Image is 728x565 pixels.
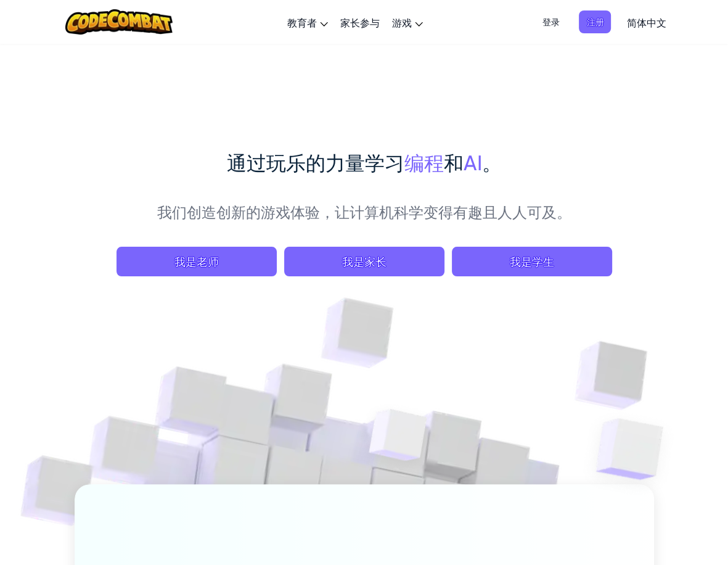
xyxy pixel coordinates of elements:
span: 通过玩乐的力量学习 [227,150,404,175]
a: 我是家长 [284,247,444,276]
img: Overlap cubes [562,376,712,522]
img: Overlap cubes [337,375,462,505]
a: 简体中文 [620,6,672,39]
a: 教育者 [281,6,334,39]
span: 游戏 [392,16,412,29]
a: 家长参与 [334,6,386,39]
span: 。 [482,150,502,175]
span: 教育者 [287,16,317,29]
span: 和 [444,150,464,175]
a: 我是老师 [117,247,277,276]
button: 注册 [579,10,611,33]
button: 我是学生 [452,247,612,276]
span: 简体中文 [626,16,666,29]
img: CodeCombat logo [65,9,173,35]
span: 编程 [404,150,444,175]
a: 游戏 [386,6,429,39]
p: 我们创造创新的游戏体验，让计算机科学变得有趣且人人可及。 [117,201,612,222]
button: 登录 [534,10,566,33]
span: AI [464,150,482,175]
